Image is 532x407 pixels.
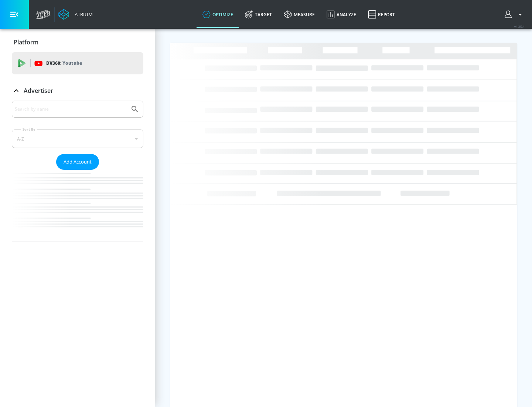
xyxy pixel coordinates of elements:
[12,170,143,242] nav: list of Advertiser
[12,52,143,74] div: DV360: Youtube
[46,59,82,67] p: DV360:
[12,129,143,148] div: A-Z
[56,154,99,170] button: Add Account
[362,1,401,28] a: Report
[12,80,143,101] div: Advertiser
[21,127,37,132] label: Sort By
[239,1,278,28] a: Target
[12,101,143,242] div: Advertiser
[197,1,239,28] a: optimize
[24,87,53,95] p: Advertiser
[72,11,93,18] div: Atrium
[14,38,38,46] p: Platform
[64,158,92,166] span: Add Account
[12,32,143,53] div: Platform
[278,1,321,28] a: measure
[58,9,93,20] a: Atrium
[15,104,127,114] input: Search by name
[514,24,525,28] span: v 4.25.4
[62,59,82,67] p: Youtube
[321,1,362,28] a: Analyze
